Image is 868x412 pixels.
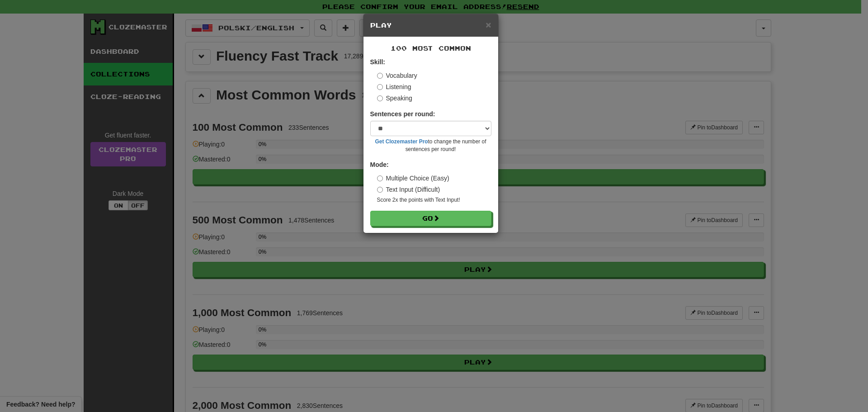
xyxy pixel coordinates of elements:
[370,211,491,226] button: Go
[377,95,383,101] input: Speaking
[370,161,389,168] strong: Mode:
[370,138,491,153] small: to change the number of sentences per round!
[391,44,471,52] span: 100 Most Common
[377,94,412,103] label: Speaking
[486,19,491,30] span: ×
[370,109,435,118] label: Sentences per round:
[377,84,383,90] input: Listening
[370,58,385,66] strong: Skill:
[370,21,491,30] h5: Play
[486,20,491,29] button: Close
[377,73,383,79] input: Vocabulary
[377,175,383,181] input: Multiple Choice (Easy)
[377,174,449,183] label: Multiple Choice (Easy)
[375,138,428,145] a: Get Clozemaster Pro
[377,71,417,80] label: Vocabulary
[377,82,411,91] label: Listening
[377,187,383,193] input: Text Input (Difficult)
[377,196,491,204] small: Score 2x the points with Text Input !
[377,185,440,194] label: Text Input (Difficult)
